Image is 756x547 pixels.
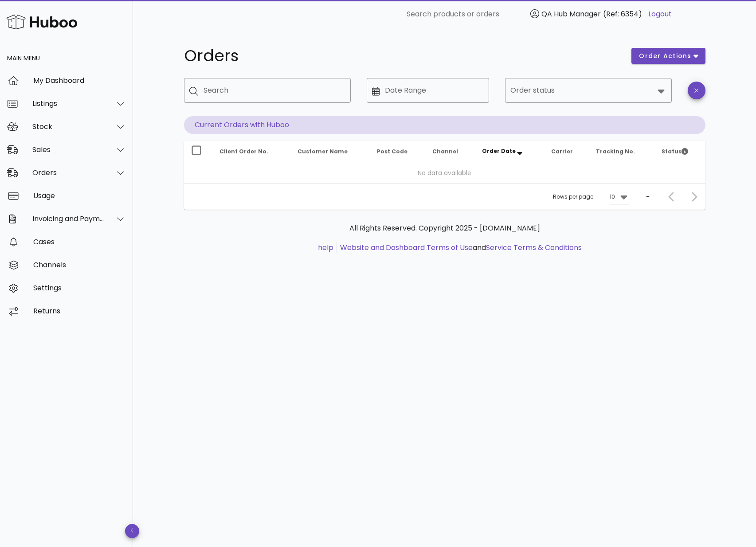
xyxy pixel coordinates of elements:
th: Channel [425,141,475,162]
span: Status [662,148,688,155]
span: Carrier [551,148,573,155]
a: Logout [648,9,672,20]
div: Rows per page: [553,184,629,210]
span: Tracking No. [596,148,635,155]
span: Post Code [377,148,407,155]
span: Customer Name [298,148,348,155]
p: All Rights Reserved. Copyright 2025 - [DOMAIN_NAME] [191,223,698,234]
div: Listings [32,99,105,108]
div: 10Rows per page: [610,190,629,204]
div: 10 [610,193,615,201]
div: Settings [33,284,126,292]
div: Returns [33,307,126,315]
a: Service Terms & Conditions [486,242,582,253]
p: Current Orders with Huboo [184,116,705,134]
span: Order Date [482,147,516,155]
div: Sales [32,145,105,154]
th: Post Code [370,141,425,162]
a: help [318,242,333,253]
div: Cases [33,238,126,246]
li: and [337,242,582,253]
th: Customer Name [290,141,370,162]
div: Order status [505,78,672,103]
span: (Ref: 6354) [603,9,642,19]
div: Channels [33,261,126,269]
th: Client Order No. [212,141,290,162]
a: Website and Dashboard Terms of Use [340,242,473,253]
span: order actions [638,51,692,61]
span: Channel [432,148,458,155]
h1: Orders [184,48,621,64]
span: Client Order No. [219,148,268,155]
span: QA Hub Manager [541,9,601,19]
img: Huboo Logo [6,12,77,31]
div: Orders [32,168,105,177]
td: No data available [184,162,705,184]
th: Status [654,141,705,162]
div: – [646,193,650,201]
div: My Dashboard [33,76,126,85]
div: Invoicing and Payments [32,215,105,223]
button: order actions [631,48,705,64]
th: Tracking No. [589,141,655,162]
div: Usage [33,191,126,200]
th: Carrier [544,141,588,162]
th: Order Date: Sorted descending. Activate to remove sorting. [475,141,544,162]
div: Stock [32,122,105,131]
